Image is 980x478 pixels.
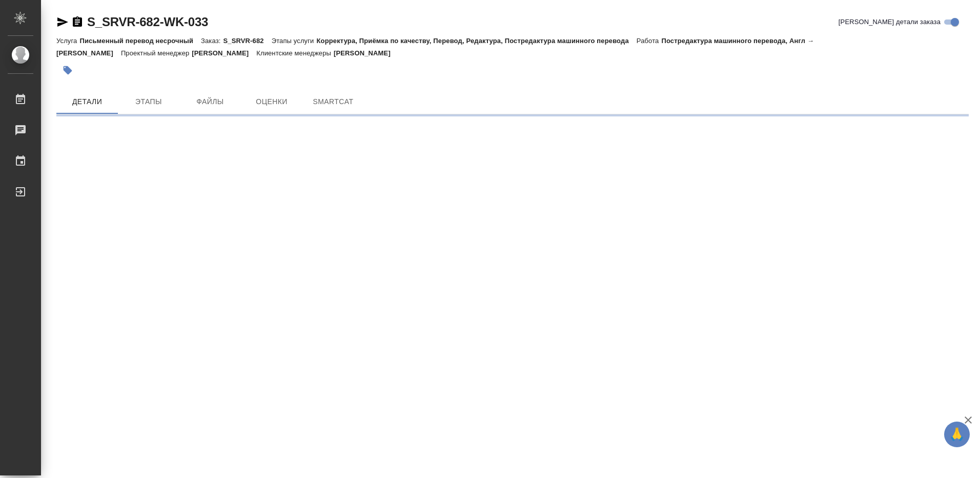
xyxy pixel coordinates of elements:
p: [PERSON_NAME] [334,49,398,57]
p: Клиентские менеджеры [256,49,334,57]
p: Этапы услуги [272,37,317,45]
button: Добавить тэг [56,59,79,82]
span: [PERSON_NAME] детали заказа [839,17,941,27]
p: Проектный менеджер [121,49,192,57]
p: Работа [637,37,662,45]
a: S_SRVR-682-WK-033 [87,15,208,29]
button: Скопировать ссылку [71,16,84,28]
span: Файлы [186,95,235,108]
span: 🙏 [948,424,966,445]
span: Этапы [124,95,173,108]
span: Оценки [247,95,296,108]
p: Корректура, Приёмка по качеству, Перевод, Редактура, Постредактура машинного перевода [316,37,636,45]
button: Скопировать ссылку для ЯМессенджера [56,16,69,28]
p: [PERSON_NAME] [192,49,256,57]
span: SmartCat [309,95,358,108]
p: S_SRVR-682 [223,37,271,45]
p: Письменный перевод несрочный [79,37,201,45]
p: Заказ: [201,37,223,45]
p: Услуга [56,37,79,45]
button: 🙏 [944,422,970,447]
span: Детали [63,95,112,108]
